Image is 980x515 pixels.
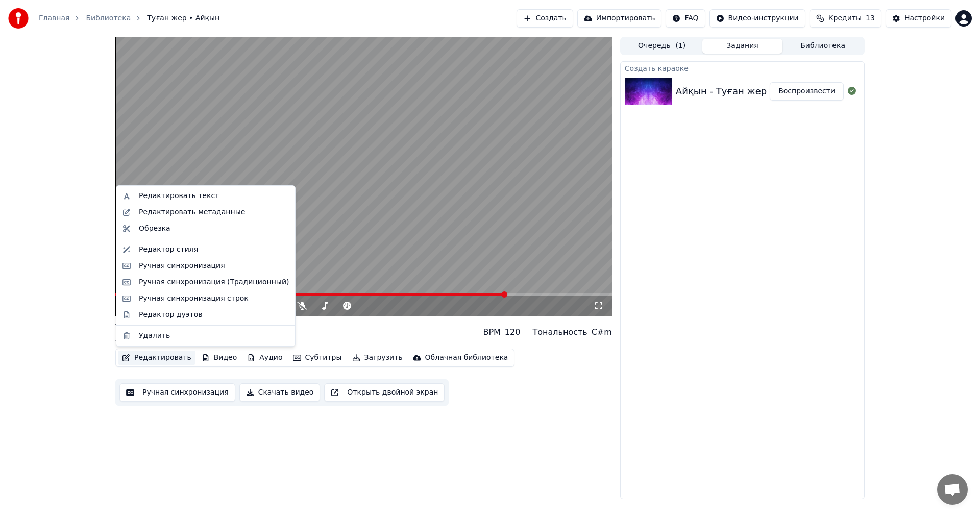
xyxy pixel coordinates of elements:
[139,331,170,341] div: Удалить
[289,351,346,365] button: Субтитры
[139,277,289,287] div: Ручная синхронизация (Традиционный)
[39,13,69,23] a: Главная
[592,326,612,338] div: C#m
[483,326,500,338] div: BPM
[810,9,881,28] button: Кредиты13
[348,351,407,365] button: Загрузить
[147,13,219,23] span: Туған жер • Айқын
[86,13,131,23] a: Библиотека
[937,474,968,505] a: Открытый чат
[139,293,249,304] div: Ручная синхронизация строк
[119,383,235,402] button: Ручная синхронизация
[139,310,202,320] div: Редактор дуэтов
[505,326,521,338] div: 120
[532,326,587,338] div: Тональность
[577,9,662,28] button: Импортировать
[39,13,219,23] nav: breadcrumb
[115,320,172,334] div: Туған жер
[676,84,767,99] div: Айқын - Туған жер
[139,244,198,255] div: Редактор стиля
[904,13,945,23] div: Настройки
[666,9,705,28] button: FAQ
[828,13,862,23] span: Кредиты
[324,383,445,402] button: Открыть двойной экран
[139,207,245,217] div: Редактировать метаданные
[8,8,29,29] img: youka
[517,9,573,28] button: Создать
[675,41,685,51] span: ( 1 )
[239,383,321,402] button: Скачать видео
[709,9,805,28] button: Видео-инструкции
[782,39,863,54] button: Библиотека
[139,191,219,201] div: Редактировать текст
[886,9,951,28] button: Настройки
[139,261,225,271] div: Ручная синхронизация
[425,353,508,363] div: Облачная библиотека
[243,351,286,365] button: Аудио
[118,351,195,365] button: Редактировать
[115,334,172,345] div: Айқын
[198,351,241,365] button: Видео
[139,224,170,234] div: Обрезка
[866,13,875,23] span: 13
[621,62,864,74] div: Создать караоке
[702,39,783,54] button: Задания
[622,39,702,54] button: Очередь
[770,82,844,101] button: Воспроизвести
